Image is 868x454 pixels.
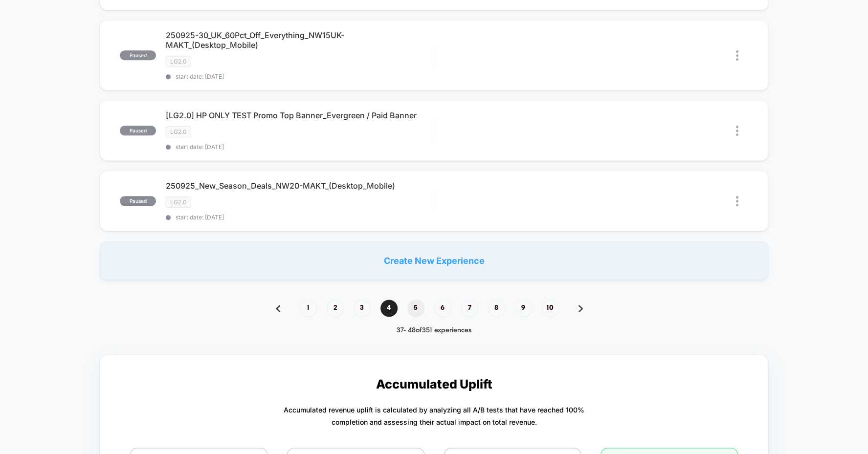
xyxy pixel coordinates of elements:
[515,300,532,317] span: 9
[434,300,451,317] span: 6
[407,300,424,317] span: 5
[100,241,768,280] div: Create New Experience
[166,30,434,50] span: 250925-30_UK_60Pct_Off_Everything_NW15UK-MAKT_(Desktop_Mobile)
[579,305,583,312] img: pagination forward
[166,110,434,120] span: [LG2.0] HP ONLY TEST Promo Top Banner_Evergreen / Paid Banner
[120,196,156,206] span: paused
[120,126,156,135] span: paused
[266,326,602,335] div: 37 - 48 of 351 experiences
[354,300,371,317] span: 3
[166,181,434,191] span: 250925_New_Season_Deals_NW20-MAKT_(Desktop_Mobile)
[166,73,434,80] span: start date: [DATE]
[166,196,191,208] span: LG2.0
[461,300,478,317] span: 7
[542,300,559,317] span: 10
[736,196,738,206] img: close
[300,300,317,317] span: 1
[166,56,191,67] span: LG2.0
[376,377,492,391] p: Accumulated Uplift
[276,305,280,312] img: pagination back
[166,126,191,137] span: LG2.0
[488,300,505,317] span: 8
[327,300,344,317] span: 2
[736,126,738,136] img: close
[166,143,434,151] span: start date: [DATE]
[120,50,156,60] span: paused
[736,50,738,61] img: close
[380,300,398,317] span: 4
[166,214,434,221] span: start date: [DATE]
[284,404,584,428] p: Accumulated revenue uplift is calculated by analyzing all A/B tests that have reached 100% comple...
